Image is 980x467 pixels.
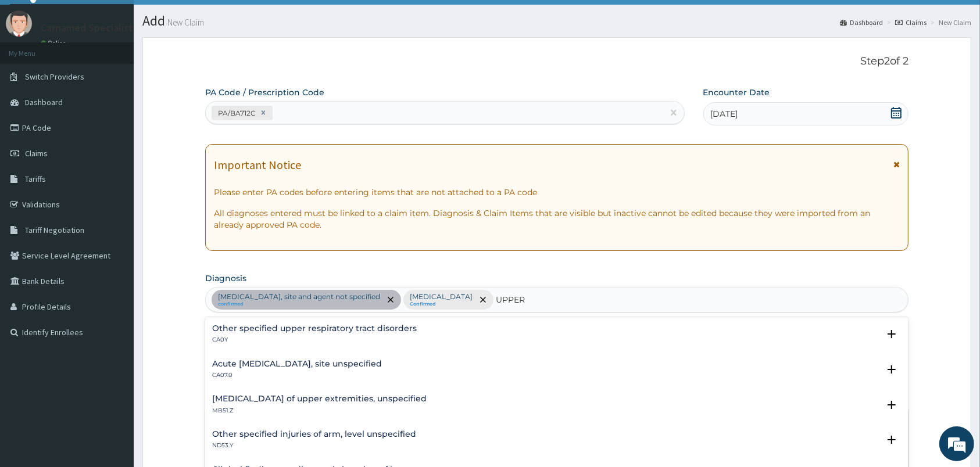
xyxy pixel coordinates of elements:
[711,108,738,120] span: [DATE]
[218,301,380,307] small: confirmed
[214,159,301,171] h1: Important Notice
[39,58,65,87] img: d_794563401_company_1708531726252_794563401
[928,17,971,27] li: New Claim
[25,225,84,235] span: Tariff Negotiation
[885,433,899,447] i: open select status
[191,6,219,34] div: Minimize live chat window
[6,10,32,37] img: User Image
[142,13,971,28] h1: Add
[885,327,899,341] i: open select status
[212,324,417,333] h4: Other specified upper respiratory tract disorders
[885,362,899,376] i: open select status
[25,97,63,107] span: Dashboard
[165,18,204,27] small: New Claim
[205,87,324,98] label: PA Code / Prescription Code
[205,272,246,284] label: Diagnosis
[895,17,927,27] a: Claims
[6,317,221,358] textarea: Type your message and hit 'Enter'
[214,207,900,231] p: All diagnoses entered must be linked to a claim item. Diagnosis & Claim Items that are visible bu...
[205,55,909,68] p: Step 2 of 2
[212,407,427,415] p: MB51.Z
[13,64,30,81] div: Navigation go back
[212,336,417,344] p: CA0Y
[78,65,213,80] div: Chat with us now
[212,441,416,450] p: ND53.Y
[212,394,427,403] h4: [MEDICAL_DATA] of upper extremities, unspecified
[478,294,488,305] span: remove selection option
[840,17,883,27] a: Dashboard
[410,301,473,307] small: Confirmed
[212,430,416,439] h4: Other specified injuries of arm, level unspecified
[214,106,257,120] div: PA/BA712C
[212,371,382,379] p: CA07.0
[410,292,473,301] p: [MEDICAL_DATA]
[703,87,770,98] label: Encounter Date
[385,294,396,305] span: remove selection option
[67,146,160,264] span: We're online!
[25,148,48,159] span: Claims
[885,398,899,412] i: open select status
[25,71,84,82] span: Switch Providers
[41,39,69,47] a: Online
[212,360,382,368] h4: Acute [MEDICAL_DATA], site unspecified
[214,186,900,198] p: Please enter PA codes before entering items that are not attached to a PA code
[41,23,160,33] p: Carnamed Specialist Clinic
[25,174,46,184] span: Tariffs
[218,292,380,301] p: [MEDICAL_DATA], site and agent not specified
